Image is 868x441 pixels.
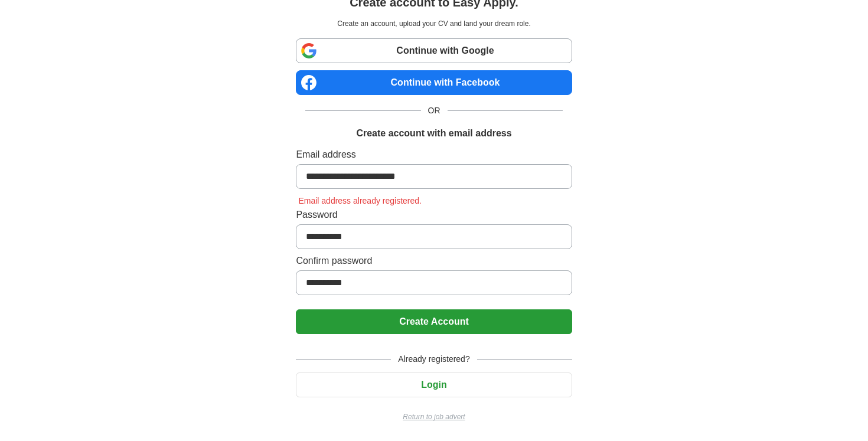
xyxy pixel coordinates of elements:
[296,373,572,397] button: Login
[296,411,572,422] a: Return to job advert
[298,18,569,29] p: Create an account, upload your CV and land your dream role.
[296,380,572,390] a: Login
[296,309,572,334] button: Create Account
[296,148,572,162] label: Email address
[296,70,572,95] a: Continue with Facebook
[296,254,572,268] label: Confirm password
[356,126,511,141] h1: Create account with email address
[296,196,424,205] span: Email address already registered.
[296,208,572,222] label: Password
[421,104,448,117] span: OR
[296,38,572,63] a: Continue with Google
[391,353,477,365] span: Already registered?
